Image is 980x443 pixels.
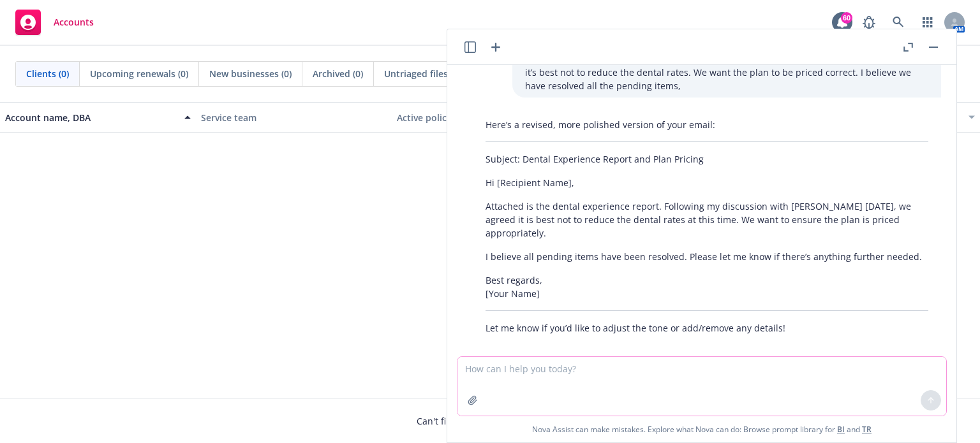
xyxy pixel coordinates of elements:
[486,118,928,131] p: Here’s a revised, more polished version of your email:
[54,17,94,27] span: Accounts
[486,321,928,335] p: Let me know if you’d like to adjust the tone or add/remove any details!
[392,102,588,133] button: Active policies
[5,111,177,124] div: Account name, DBA
[26,67,69,80] span: Clients (0)
[856,10,882,35] a: Report a Bug
[837,424,845,435] a: BI
[10,4,99,40] a: Accounts
[915,10,940,35] a: Switch app
[196,102,392,133] button: Service team
[886,10,911,35] a: Search
[397,111,583,124] div: Active policies
[486,250,928,263] p: I believe all pending items have been resolved. Please let me know if there’s anything further ne...
[486,176,928,189] p: Hi [Recipient Name],
[486,273,928,300] p: Best regards, [Your Name]
[486,200,928,240] p: Attached is the dental experience report. Following my discussion with [PERSON_NAME] [DATE], we a...
[209,67,292,80] span: New businesses (0)
[486,152,928,166] p: Subject: Dental Experience Report and Plan Pricing
[417,414,563,428] span: Can't find an account?
[201,111,387,124] div: Service team
[525,52,928,92] p: Attached is the dental experience report. [PERSON_NAME] and I discussed [DATE], we agreed it’s be...
[313,67,363,80] span: Archived (0)
[90,67,188,80] span: Upcoming renewals (0)
[862,424,872,435] a: TR
[532,416,872,442] span: Nova Assist can make mistakes. Explore what Nova can do: Browse prompt library for and
[384,67,461,80] span: Untriaged files (0)
[841,12,852,24] div: 60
